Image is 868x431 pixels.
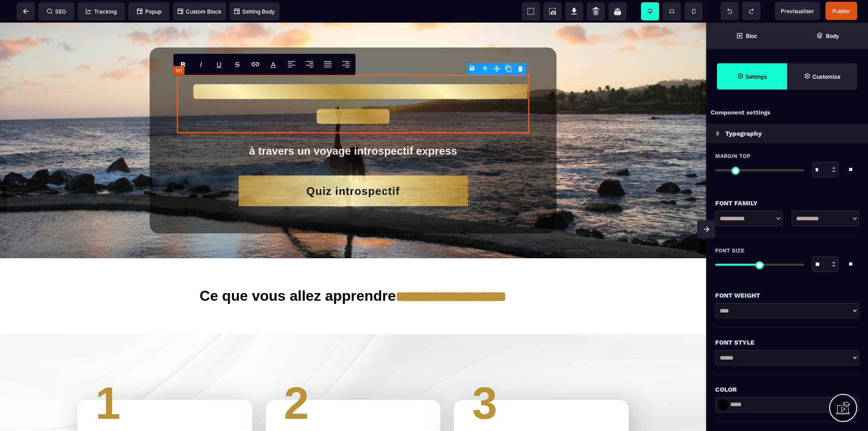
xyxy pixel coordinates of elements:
span: Popup [137,8,161,15]
strong: Settings [745,73,767,80]
span: Open Layer Manager [787,23,868,49]
span: View components [522,2,540,20]
label: Font color [271,60,276,69]
span: Previsualiser [781,8,814,14]
h1: Ce que vous allez apprendre [7,260,699,287]
span: Underline [210,54,228,74]
strong: Customize [812,73,840,80]
i: I [200,60,202,69]
span: Bold [174,54,192,74]
span: SEO [47,8,66,15]
b: B [180,60,185,69]
span: Setting Body [234,8,275,15]
span: Open Style Manager [787,63,857,90]
span: Align Right [337,54,355,74]
div: Font Family [715,198,859,208]
button: Quiz introspectif [239,153,468,184]
img: loading [716,131,720,136]
span: Tracking [86,8,117,15]
h2: à travers un voyage introspectif express [177,118,529,139]
span: Align Justify [319,54,337,74]
strong: Bloc [746,33,757,39]
span: Preview [775,2,820,20]
h1: 1 [95,350,234,411]
div: Font Style [715,337,859,348]
p: Typography [725,128,762,139]
span: Publier [832,8,850,14]
span: Settings [717,63,787,90]
span: Custom Block [178,8,222,15]
span: Screenshot [543,2,561,20]
div: Color [715,384,859,395]
span: Open Blocks [706,23,787,49]
span: Align Left [283,54,301,74]
div: Font Weight [715,290,859,301]
strong: Body [826,33,839,39]
span: Italic [192,54,210,74]
span: Margin Top [715,152,750,160]
h1: 3 [472,350,611,411]
span: Link [246,54,264,74]
span: Align Center [301,54,319,74]
span: Strike-through [228,54,246,74]
div: Component settings [706,104,868,122]
s: S [235,60,240,69]
span: Font Size [715,247,745,254]
h1: 2 [284,350,423,411]
p: A [271,60,276,69]
u: U [217,60,222,69]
